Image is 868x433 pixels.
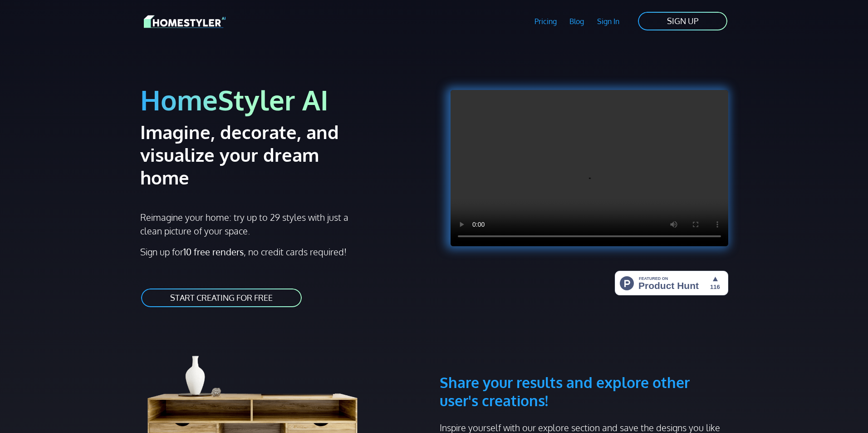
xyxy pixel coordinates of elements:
[140,83,429,117] h1: HomeStyler AI
[144,14,226,30] img: HomeStyler AI logo
[140,245,429,259] p: Sign up for , no credit cards required!
[615,271,728,295] img: HomeStyler AI - Interior Design Made Easy: One Click to Your Dream Home | Product Hunt
[140,210,357,238] p: Reimagine your home: try up to 29 styles with just a clean picture of your space.
[591,11,626,32] a: Sign In
[563,11,591,32] a: Blog
[140,288,303,308] a: START CREATING FOR FREE
[140,120,371,189] h2: Imagine, decorate, and visualize your dream home
[637,11,728,31] a: SIGN UP
[440,330,728,410] h3: Share your results and explore other user's creations!
[528,11,563,32] a: Pricing
[183,246,244,258] strong: 10 free renders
